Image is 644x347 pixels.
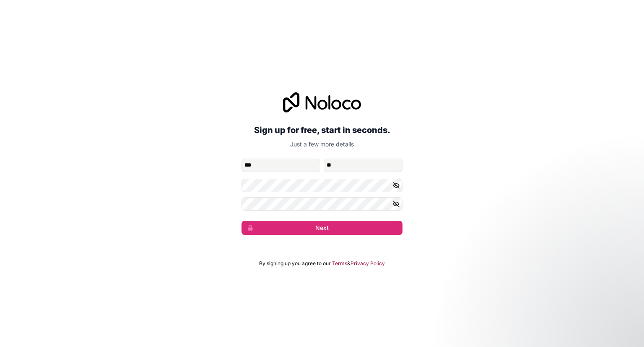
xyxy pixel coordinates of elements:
[241,123,402,138] h2: Sign up for free, start in seconds.
[347,260,351,267] span: &
[241,179,402,192] input: Password
[351,260,385,267] a: Privacy Policy
[324,159,402,172] input: family-name
[259,260,331,267] span: By signing up you agree to our
[241,140,402,149] p: Just a few more details
[241,197,402,211] input: Confirm password
[241,221,402,235] button: Next
[476,284,644,343] iframe: Intercom notifications message
[332,260,347,267] a: Terms
[241,159,320,172] input: given-name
